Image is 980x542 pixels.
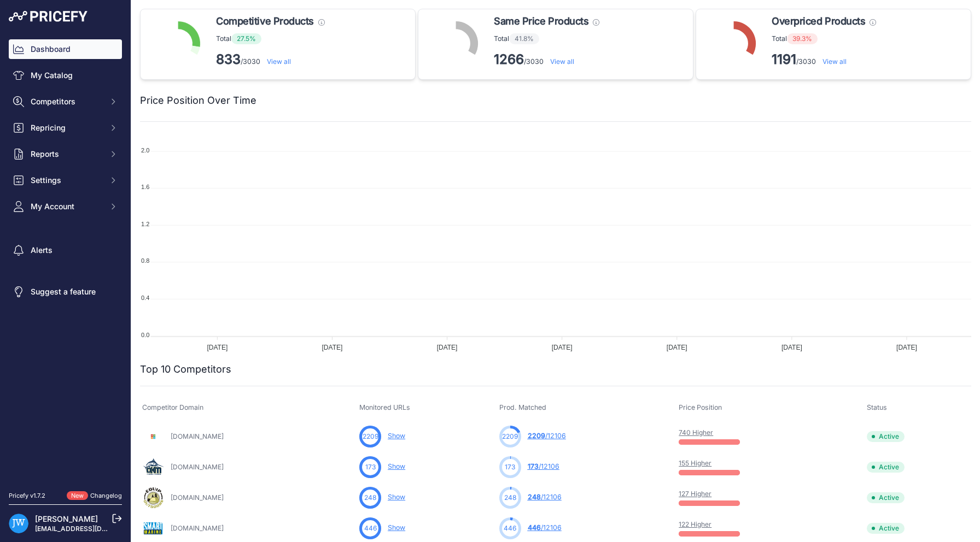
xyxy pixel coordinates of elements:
[867,403,887,411] span: Status
[171,432,224,440] a: [DOMAIN_NAME]
[231,33,261,44] span: 27.5%
[67,491,88,500] span: New
[140,93,256,108] h2: Price Position Over Time
[365,462,376,472] span: 173
[35,525,149,533] a: [EMAIL_ADDRESS][DOMAIN_NAME]
[141,332,149,338] tspan: 0.0
[505,462,515,472] span: 173
[552,344,573,351] tspan: [DATE]
[787,33,818,44] span: 39.3%
[363,432,378,441] span: 2209
[9,282,122,302] a: Suggest a feature
[216,14,314,29] span: Competitive Products
[9,39,122,478] nav: Sidebar
[528,523,562,532] a: 446/12106
[772,33,876,44] p: Total
[437,344,458,351] tspan: [DATE]
[502,432,518,441] span: 2209
[216,33,325,44] p: Total
[31,175,102,186] span: Settings
[171,463,224,471] a: [DOMAIN_NAME]
[550,57,574,66] a: View all
[9,240,122,260] a: Alerts
[9,491,45,500] div: Pricefy v1.7.2
[9,92,122,111] button: Competitors
[388,462,405,470] a: Show
[528,493,541,501] span: 248
[171,493,224,502] a: [DOMAIN_NAME]
[388,523,405,532] a: Show
[141,184,149,190] tspan: 1.6
[504,493,516,503] span: 248
[494,51,524,67] strong: 1266
[9,39,122,59] a: Dashboard
[679,428,713,437] a: 740 Higher
[494,33,599,44] p: Total
[31,201,102,212] span: My Account
[364,493,376,503] span: 248
[9,144,122,164] button: Reports
[216,51,241,67] strong: 833
[822,57,847,66] a: View all
[9,197,122,216] button: My Account
[772,51,796,67] strong: 1191
[35,514,98,523] a: [PERSON_NAME]
[499,403,546,411] span: Prod. Matched
[9,118,122,138] button: Repricing
[90,492,122,499] a: Changelog
[528,462,559,470] a: 173/12106
[364,523,377,533] span: 446
[504,523,516,533] span: 446
[781,344,802,351] tspan: [DATE]
[867,462,905,473] span: Active
[9,66,122,85] a: My Catalog
[31,149,102,160] span: Reports
[31,122,102,133] span: Repricing
[494,14,588,29] span: Same Price Products
[267,57,291,66] a: View all
[867,431,905,442] span: Active
[142,403,203,411] span: Competitor Domain
[9,11,87,22] img: Pricefy Logo
[679,403,722,411] span: Price Position
[141,147,149,154] tspan: 2.0
[679,520,711,528] a: 122 Higher
[359,403,410,411] span: Monitored URLs
[140,362,231,377] h2: Top 10 Competitors
[141,221,149,227] tspan: 1.2
[494,51,599,68] p: /3030
[322,344,343,351] tspan: [DATE]
[772,51,876,68] p: /3030
[528,493,562,501] a: 248/12106
[528,432,545,440] span: 2209
[388,493,405,501] a: Show
[141,257,149,264] tspan: 0.8
[528,462,539,470] span: 173
[528,523,541,532] span: 446
[772,14,865,29] span: Overpriced Products
[207,344,227,351] tspan: [DATE]
[896,344,917,351] tspan: [DATE]
[9,170,122,190] button: Settings
[31,96,102,107] span: Competitors
[141,294,149,301] tspan: 0.4
[679,490,711,498] a: 127 Higher
[867,492,905,503] span: Active
[509,33,539,44] span: 41.8%
[216,51,325,68] p: /3030
[667,344,687,351] tspan: [DATE]
[528,432,566,440] a: 2209/12106
[171,524,224,532] a: [DOMAIN_NAME]
[388,432,405,440] a: Show
[679,459,711,467] a: 155 Higher
[867,523,905,534] span: Active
